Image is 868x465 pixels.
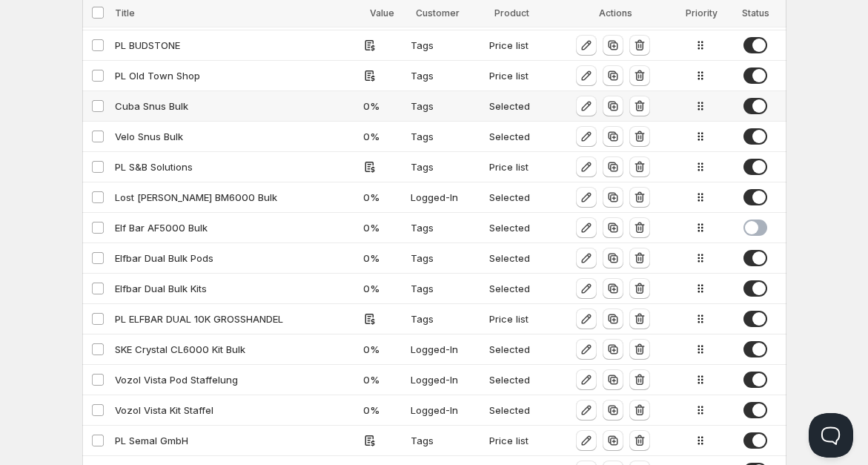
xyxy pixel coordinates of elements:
[489,220,550,235] div: Selected
[411,159,481,174] div: Tags
[489,311,550,326] div: Price list
[115,372,355,387] div: Vozol Vista Pod Staffelung
[115,38,355,53] div: PL BUDSTONE
[489,190,550,205] div: Selected
[363,372,401,387] div: 0 %
[489,433,550,448] div: Price list
[411,433,481,448] div: Tags
[363,281,401,296] div: 0 %
[115,129,355,144] div: Velo Snus Bulk
[363,220,401,235] div: 0 %
[742,7,769,19] span: Status
[411,129,481,144] div: Tags
[363,403,401,418] div: 0 %
[411,68,481,83] div: Tags
[489,372,550,387] div: Selected
[411,38,481,53] div: Tags
[115,342,355,357] div: SKE Crystal CL6000 Kit Bulk
[115,7,135,19] span: Title
[489,38,550,53] div: Price list
[489,159,550,174] div: Price list
[599,7,632,19] span: Actions
[489,281,550,296] div: Selected
[411,372,481,387] div: Logged-In
[115,403,355,418] div: Vozol Vista Kit Staffel
[115,68,355,83] div: PL Old Town Shop
[115,190,355,205] div: Lost [PERSON_NAME] BM6000 Bulk
[411,403,481,418] div: Logged-In
[115,311,355,326] div: PL ELFBAR DUAL 10K GROSSHANDEL
[363,99,401,113] div: 0 %
[363,251,401,266] div: 0 %
[416,7,460,19] span: Customer
[370,7,394,19] span: Value
[115,220,355,235] div: Elf Bar AF5000 Bulk
[115,281,355,296] div: Elfbar Dual Bulk Kits
[363,129,401,144] div: 0 %
[489,403,550,418] div: Selected
[115,99,355,113] div: Cuba Snus Bulk
[411,342,481,357] div: Logged-In
[115,433,355,448] div: PL Semal GmbH
[411,99,481,113] div: Tags
[411,190,481,205] div: Logged-In
[411,251,481,266] div: Tags
[489,99,550,113] div: Selected
[489,342,550,357] div: Selected
[363,342,401,357] div: 0 %
[115,159,355,174] div: PL S&B Solutions
[411,281,481,296] div: Tags
[489,251,550,266] div: Selected
[494,7,529,19] span: Product
[809,413,853,458] iframe: Help Scout Beacon - Open
[686,7,718,19] span: Priority
[115,251,355,266] div: Elfbar Dual Bulk Pods
[489,129,550,144] div: Selected
[489,68,550,83] div: Price list
[363,190,401,205] div: 0 %
[411,311,481,326] div: Tags
[411,220,481,235] div: Tags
